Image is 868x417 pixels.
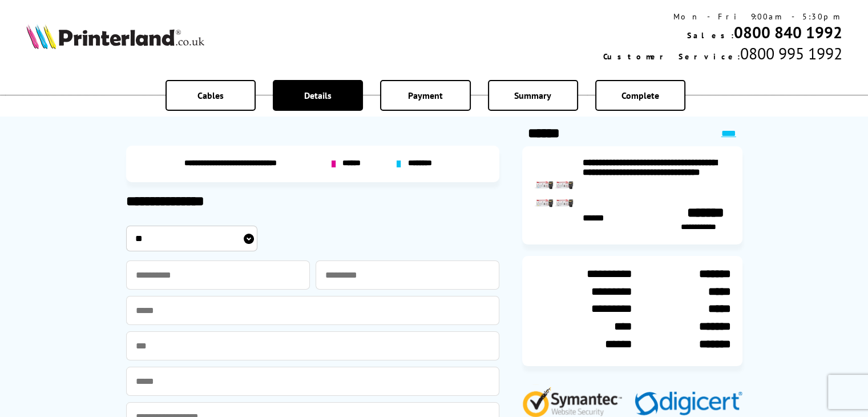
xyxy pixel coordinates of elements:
span: Customer Service: [603,51,740,62]
span: Sales: [687,30,733,41]
span: Cables [197,90,224,101]
div: Mon - Fri 9:00am - 5:30pm [603,11,842,22]
span: Details [304,90,332,101]
span: Complete [621,90,659,101]
span: 0800 995 1992 [740,43,842,64]
img: Printerland Logo [26,24,204,49]
a: 0800 840 1992 [733,22,842,43]
span: Summary [514,90,551,101]
span: Payment [408,90,443,101]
